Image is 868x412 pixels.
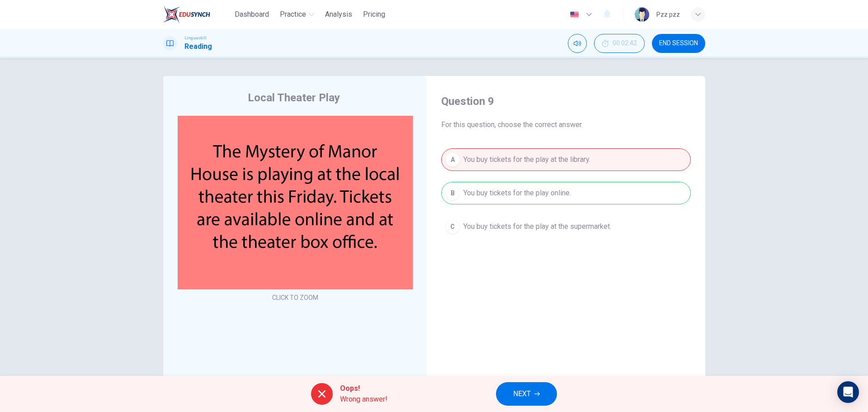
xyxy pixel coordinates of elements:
span: END SESSION [659,40,698,47]
span: For this question, choose the correct answer. [441,119,691,130]
h1: Reading [184,41,212,52]
button: END SESSION [652,34,705,53]
button: NEXT [496,382,557,406]
button: CLICK TO ZOOM [269,291,322,304]
img: en [569,11,580,18]
span: Practice [280,9,306,20]
span: NEXT [513,388,531,400]
a: EduSynch logo [163,5,231,24]
button: Analysis [321,6,356,23]
span: Wrong answer! [340,394,387,405]
div: Open Intercom Messenger [837,381,859,403]
span: Dashboard [235,9,269,20]
span: 00:02:42 [613,40,637,47]
button: Dashboard [231,6,273,23]
button: Pricing [359,6,389,23]
div: Mute [568,34,587,53]
h4: Local Theater Play [248,90,340,105]
div: Hide [594,34,645,53]
div: Pzz pzz [656,9,680,20]
button: 00:02:42 [594,34,645,53]
button: Practice [276,6,318,23]
span: Analysis [325,9,352,20]
img: EduSynch logo [163,5,210,24]
span: Linguaskill [184,35,207,41]
img: Profile picture [635,7,649,22]
span: Oops! [340,383,387,394]
h4: Question 9 [441,94,691,109]
span: Pricing [363,9,385,20]
img: undefined [178,116,413,289]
